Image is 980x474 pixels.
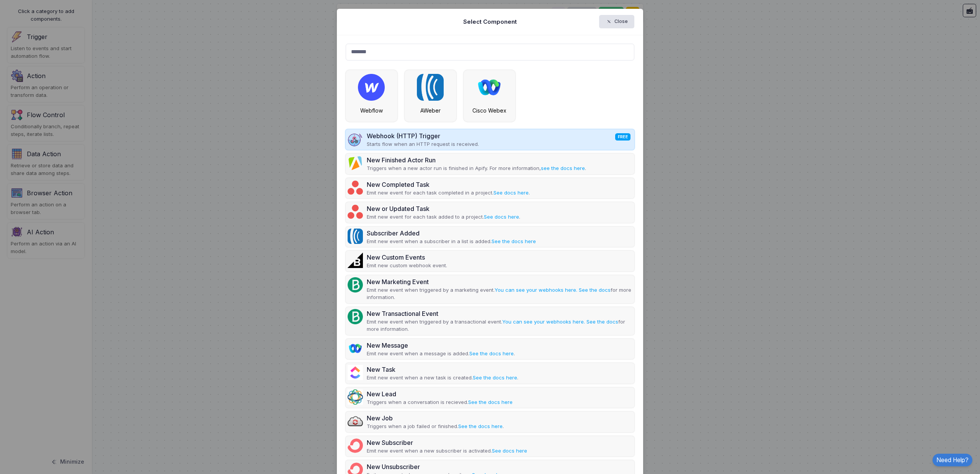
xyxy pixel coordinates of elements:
[367,204,520,213] div: New or Updated Task
[367,238,536,245] p: Emit new event when a subscriber in a list is added.
[367,341,515,350] div: New Message
[348,131,363,147] img: webhook-v2.png
[367,155,586,165] div: New Finished Actor Run
[367,309,633,318] div: New Transactional Event
[492,238,536,244] a: See the docs here
[476,74,503,101] img: cisco-webex.png
[348,438,363,453] img: convertkit.png
[541,165,585,171] a: see the docs here
[367,318,633,333] p: Emit new event when triggered by a transactional event. for more information.
[463,18,517,26] h5: Select Component
[367,131,479,141] div: Webhook (HTTP) Trigger
[495,287,577,293] a: You can see your webhooks here.
[348,309,363,324] img: brevo.png
[458,423,503,429] a: See the docs here
[599,15,635,28] button: Close
[348,277,363,293] img: brevo.png
[348,253,363,268] img: bigcommerce.png
[467,106,511,114] div: Cisco Webex
[348,155,363,171] img: apify.svg
[367,447,527,455] p: Emit new event when a new subscriber is activated.
[350,106,394,114] div: Webflow
[579,287,611,293] a: See the docs
[367,253,447,262] div: New Custom Events
[367,277,633,286] div: New Marketing Event
[367,365,518,374] div: New Task
[367,286,633,301] p: Emit new event when triggered by a marketing event. for more information.
[468,399,513,405] a: See the docs here
[367,189,530,197] p: Emit new event for each task completed in a project. .
[367,262,447,270] p: Emit new custom webhook event.
[367,180,530,189] div: New Completed Task
[367,438,527,447] div: New Subscriber
[492,448,527,454] a: See docs here
[348,229,363,244] img: aweber.png
[367,389,513,399] div: New Lead
[367,374,518,382] p: Emit new event when a new task is created. .
[348,341,363,356] img: cisco-webex.png
[367,423,504,430] p: Triggers when a job failed or finished. .
[367,165,586,172] p: Triggers when a new actor run is finished in Apify. For more information, .
[367,399,513,406] p: Triggers when a conversation is recieved.
[367,462,507,471] div: New Unsubscriber
[367,141,479,148] p: Starts flow when an HTTP request is received.
[493,190,529,196] a: See docs here
[348,365,363,380] img: clickup.png
[367,229,536,238] div: Subscriber Added
[408,106,452,114] div: AWeber
[586,319,618,325] a: See the docs
[358,74,385,101] img: webflow.png
[473,374,517,381] a: See the docs here
[469,350,514,356] a: See the docs here
[484,214,519,220] a: See docs here
[348,180,363,195] img: asana.png
[367,350,515,358] p: Emit new event when a message is added. .
[502,319,585,325] a: You can see your webhooks here.
[367,414,504,423] div: New Job
[417,74,444,101] img: aweber.png
[348,204,363,219] img: asana.png
[348,389,363,405] img: close.jpg
[348,414,363,429] img: cloudconvert.png
[615,133,630,141] span: FREE
[367,213,520,221] p: Emit new event for each task added to a project. .
[933,454,972,466] a: Need Help?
